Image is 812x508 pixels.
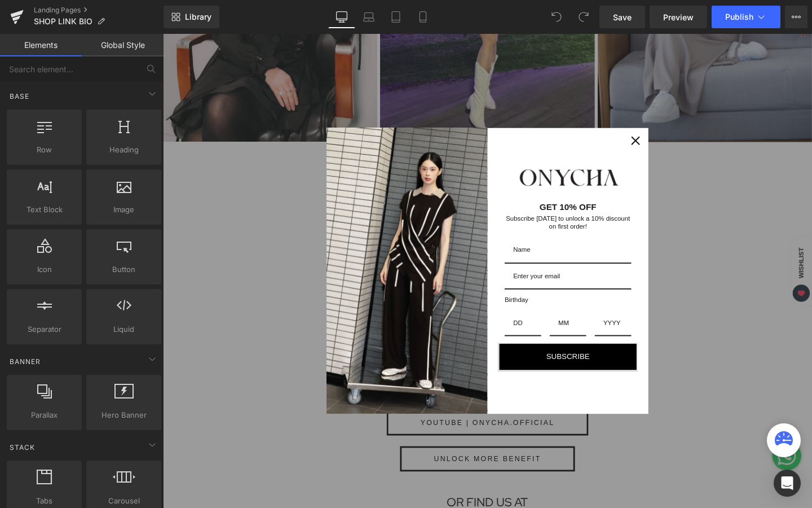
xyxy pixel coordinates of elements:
span: SHOP LINK BIO [34,17,92,26]
svg: close icon [492,108,501,117]
input: Email field [359,242,492,269]
button: SUBSCRIBE [352,325,499,354]
span: Save [613,11,632,23]
span: Publish [725,12,753,21]
span: Tabs [10,495,78,507]
span: Text Block [10,204,78,216]
input: FirstName field [359,214,492,241]
a: Mobile [409,6,436,28]
a: Desktop [328,6,355,28]
a: Laptop [355,6,382,28]
input: Day input [359,291,398,318]
span: Preview [663,11,694,23]
span: Separator [10,323,78,335]
button: Publish [712,6,780,28]
span: Base [8,91,30,102]
h3: Subscribe [DATE] to unlock a 10% discount on first order! [359,190,492,207]
label: Birthday [359,269,492,290]
span: Parallax [10,409,78,421]
span: Carousel [90,495,158,507]
span: Hero Banner [90,409,158,421]
div: Open Intercom Messenger [774,470,801,497]
a: Landing Pages [34,6,164,15]
input: Year input [454,291,492,318]
button: Undo [545,6,568,28]
span: Icon [10,264,78,275]
div: Birthday [359,291,492,318]
strong: GET 10% OFF [396,177,456,187]
span: Library [185,12,211,22]
span: Liquid [90,323,158,335]
button: Redo [572,6,595,28]
button: More [785,6,807,28]
button: Close [483,99,510,126]
span: Stack [8,442,36,453]
span: Image [90,204,158,216]
span: Heading [90,144,158,156]
span: Row [10,144,78,156]
a: Global Style [82,34,164,56]
a: Preview [650,6,707,28]
input: Month input [407,291,445,318]
span: Banner [8,356,42,367]
span: Button [90,264,158,275]
a: Tablet [382,6,409,28]
a: New Library [164,6,219,28]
